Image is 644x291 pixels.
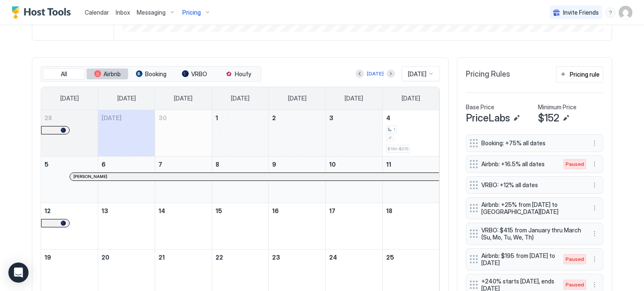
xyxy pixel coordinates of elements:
button: More options [589,159,600,169]
div: Open Intercom Messenger [8,263,29,283]
a: October 24, 2025 [326,250,382,265]
div: [PERSON_NAME] [73,174,436,179]
button: Booking [130,68,172,80]
a: Host Tools Logo [12,6,75,19]
span: Airbnb: $195 from [DATE] to [DATE] [481,252,555,267]
a: Sunday [52,87,87,110]
div: VRBO: +12% all dates menu [466,176,603,194]
span: 7 [158,161,162,168]
td: September 30, 2025 [155,110,212,157]
button: Edit [512,113,522,123]
span: 28 [44,114,52,121]
span: VRBO: $415 from January thru March (Su, Mo, Tu, We, Th) [481,227,581,241]
div: Airbnb: +25% from [DATE] to [GEOGRAPHIC_DATA][DATE] menu [466,197,603,219]
td: October 16, 2025 [269,203,326,249]
a: Inbox [116,8,130,17]
a: October 18, 2025 [383,203,439,219]
span: [DATE] [345,95,363,102]
span: Paused [566,281,584,288]
span: 17 [329,207,335,214]
span: Messaging [137,9,166,16]
td: October 3, 2025 [326,110,383,157]
span: Minimum Price [538,103,576,111]
span: 8 [216,161,219,168]
td: September 29, 2025 [98,110,155,157]
div: tab-group [41,66,261,82]
td: October 5, 2025 [41,156,98,203]
td: October 4, 2025 [382,110,439,157]
div: menu [589,254,600,264]
a: October 22, 2025 [212,250,269,265]
a: September 29, 2025 [98,110,155,126]
span: 22 [216,254,223,261]
button: Houfy [217,68,259,80]
span: 23 [272,254,280,261]
span: Base Price [466,103,494,111]
span: 6 [101,161,106,168]
span: 24 [329,254,337,261]
span: [DATE] [402,95,420,102]
a: October 17, 2025 [326,203,382,219]
td: October 15, 2025 [212,203,269,249]
a: October 9, 2025 [269,157,325,172]
td: October 12, 2025 [41,203,98,249]
span: Inbox [116,9,130,16]
td: October 6, 2025 [98,156,155,203]
span: Calendar [85,9,109,16]
span: Airbnb: +25% from [DATE] to [GEOGRAPHIC_DATA][DATE] [481,201,581,216]
td: October 2, 2025 [269,110,326,157]
a: October 3, 2025 [326,110,382,126]
a: Monday [109,87,144,110]
a: Tuesday [166,87,201,110]
div: menu [589,229,600,239]
span: [DATE] [231,95,249,102]
span: 18 [386,207,392,214]
span: 12 [44,207,51,214]
button: More options [589,180,600,190]
div: User profile [619,6,632,19]
a: October 15, 2025 [212,203,269,219]
span: 19 [44,254,51,261]
span: 25 [386,254,394,261]
a: October 4, 2025 [383,110,439,126]
td: October 17, 2025 [326,203,383,249]
a: October 5, 2025 [41,157,98,172]
button: More options [589,280,600,290]
span: 30 [158,114,167,121]
span: [DATE] [288,95,306,102]
span: Invite Friends [563,9,599,16]
span: Pricing [182,9,201,16]
div: Airbnb: $195 from [DATE] to [DATE] Pausedmenu [466,248,603,270]
a: October 21, 2025 [155,250,212,265]
span: Booking [145,70,166,78]
button: Edit [561,113,571,123]
span: Airbnb: +16.5% all dates [481,160,555,168]
a: Wednesday [223,87,258,110]
td: October 1, 2025 [212,110,269,157]
span: 9 [272,161,276,168]
span: 1 [393,127,395,132]
span: Houfy [235,70,251,78]
span: [DATE] [60,95,79,102]
span: 20 [101,254,109,261]
td: October 14, 2025 [155,203,212,249]
button: All [43,68,85,80]
a: September 30, 2025 [155,110,212,126]
span: 4 [386,114,390,121]
a: October 2, 2025 [269,110,325,126]
div: menu [589,280,600,290]
a: October 1, 2025 [212,110,269,126]
a: October 8, 2025 [212,157,269,172]
a: October 7, 2025 [155,157,212,172]
span: [DATE] [408,70,426,78]
span: Pricing Rules [466,70,510,79]
a: Saturday [393,87,428,110]
span: 5 [44,161,49,168]
button: More options [589,254,600,264]
span: All [61,70,67,78]
button: VRBO [174,68,216,80]
span: 3 [329,114,333,121]
td: October 13, 2025 [98,203,155,249]
span: Paused [566,255,584,263]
